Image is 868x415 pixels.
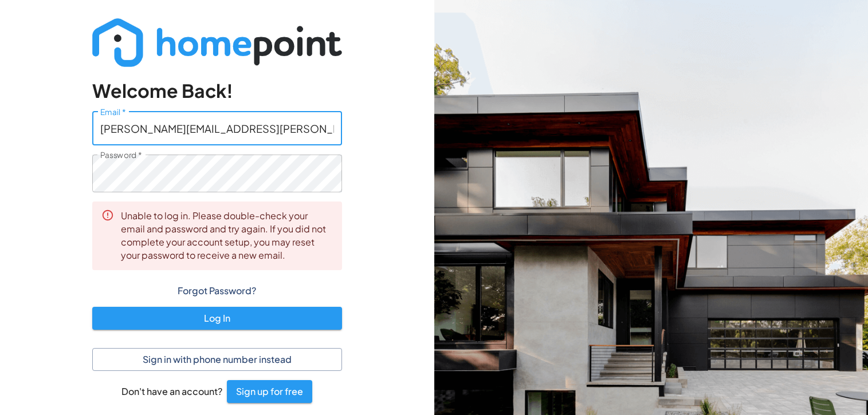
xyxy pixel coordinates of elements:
button: Forgot Password? [92,279,342,302]
input: hi@example.com [92,112,342,145]
button: Sign in with phone number instead [92,348,342,371]
img: Logo [92,18,342,67]
h6: Don't have an account? [121,384,222,398]
button: Sign up for free [227,380,312,403]
div: Unable to log in. Please double-check your email and password and try again. If you did not compl... [121,205,333,267]
h4: Welcome Back! [92,80,342,102]
label: Password [100,149,142,161]
label: Email [100,106,125,118]
button: Log In [92,307,342,330]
